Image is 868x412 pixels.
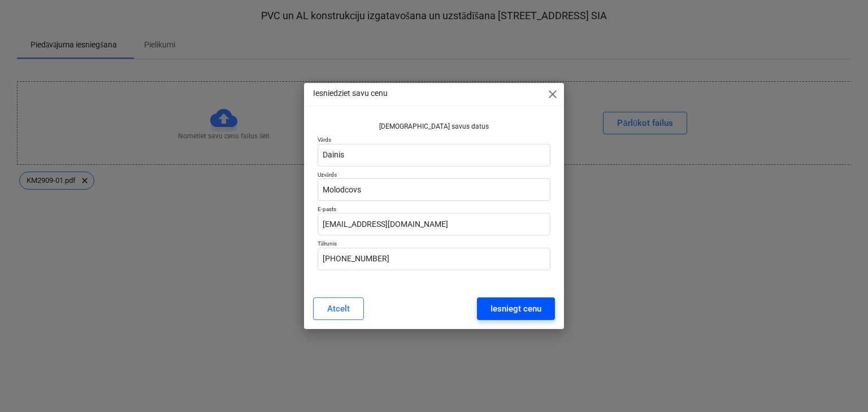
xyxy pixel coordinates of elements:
[318,240,551,247] p: Tālrunis
[491,301,541,316] div: Iesniegt cenu
[546,87,559,101] span: close
[318,205,551,213] p: E-pasts
[327,301,350,316] div: Atcelt
[477,297,555,320] button: Iesniegt cenu
[318,122,551,132] p: [DEMOGRAPHIC_DATA] savus datus
[318,171,551,178] p: Uzvārds
[313,87,388,99] p: Iesniedziet savu cenu
[318,136,551,143] p: Vārds
[313,297,364,320] button: Atcelt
